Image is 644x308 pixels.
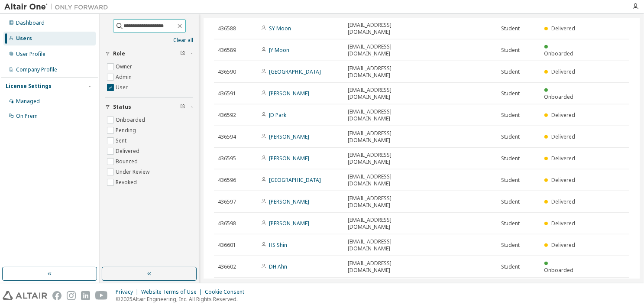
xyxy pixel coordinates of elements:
span: Delivered [551,198,575,205]
span: Delivered [551,241,575,249]
span: Student [501,155,520,162]
div: License Settings [6,83,52,90]
span: Student [501,263,520,270]
a: [PERSON_NAME] [269,220,309,227]
span: [EMAIL_ADDRESS][DOMAIN_NAME] [348,130,427,144]
a: JD Park [269,111,286,119]
label: Pending [116,125,138,136]
a: HS Shin [269,241,287,249]
span: 436598 [218,220,236,227]
div: Company Profile [16,66,57,73]
a: [GEOGRAPHIC_DATA] [269,68,321,75]
span: 436596 [218,177,236,184]
span: 436590 [218,68,236,75]
label: User [116,82,129,93]
a: [PERSON_NAME] [269,155,309,162]
span: Delivered [551,176,575,184]
div: Users [16,35,32,42]
span: Student [501,220,520,227]
span: Delivered [551,133,575,140]
label: Delivered [116,146,141,156]
a: Clear all [105,37,193,44]
a: [GEOGRAPHIC_DATA] [269,176,321,184]
span: [EMAIL_ADDRESS][DOMAIN_NAME] [348,260,427,274]
span: Student [501,68,520,75]
div: Dashboard [16,19,45,26]
a: DH Ahn [269,263,287,270]
span: Student [501,242,520,249]
label: Onboarded [116,115,147,125]
div: Website Terms of Use [141,289,205,295]
span: [EMAIL_ADDRESS][DOMAIN_NAME] [348,65,427,79]
span: 436594 [218,133,236,140]
span: [EMAIL_ADDRESS][DOMAIN_NAME] [348,195,427,209]
span: 436601 [218,242,236,249]
label: Revoked [116,177,139,188]
img: youtube.svg [95,291,108,300]
img: facebook.svg [52,291,61,300]
span: Clear filter [180,50,185,57]
span: Student [501,198,520,205]
a: [PERSON_NAME] [269,90,309,97]
span: [EMAIL_ADDRESS][DOMAIN_NAME] [348,87,427,101]
span: 436595 [218,155,236,162]
label: Under Review [116,167,151,177]
span: [EMAIL_ADDRESS][DOMAIN_NAME] [348,22,427,36]
span: 436597 [218,198,236,205]
div: Cookie Consent [205,289,249,295]
span: Delivered [551,111,575,119]
div: Privacy [116,289,141,295]
span: [EMAIL_ADDRESS][DOMAIN_NAME] [348,173,427,187]
label: Sent [116,136,128,146]
img: instagram.svg [67,291,76,300]
div: User Profile [16,51,45,58]
span: Onboarded [544,93,574,101]
div: On Prem [16,113,38,120]
label: Bounced [116,156,139,167]
span: Onboarded [544,50,574,57]
a: [PERSON_NAME] [269,198,309,205]
span: Student [501,133,520,140]
span: Delivered [551,155,575,162]
button: Role [105,44,193,63]
span: [EMAIL_ADDRESS][DOMAIN_NAME] [348,217,427,230]
span: Student [501,90,520,97]
span: Student [501,25,520,32]
span: [EMAIL_ADDRESS][DOMAIN_NAME] [348,43,427,57]
span: Student [501,47,520,54]
span: 436589 [218,47,236,54]
span: Student [501,177,520,184]
a: JY Moon [269,46,289,54]
span: 436588 [218,25,236,32]
span: 436602 [218,263,236,270]
span: Role [113,50,125,57]
label: Admin [116,72,133,82]
p: © 2025 Altair Engineering, Inc. All Rights Reserved. [116,295,249,303]
span: [EMAIL_ADDRESS][DOMAIN_NAME] [348,152,427,165]
span: Status [113,104,131,110]
span: [EMAIL_ADDRESS][DOMAIN_NAME] [348,108,427,122]
img: linkedin.svg [81,291,90,300]
span: [EMAIL_ADDRESS][DOMAIN_NAME] [348,238,427,252]
span: Delivered [551,220,575,227]
img: Altair One [4,3,113,11]
span: 436591 [218,90,236,97]
img: altair_logo.svg [3,291,47,300]
span: Delivered [551,68,575,75]
span: Onboarded [544,266,574,274]
span: Student [501,112,520,119]
label: Owner [116,62,134,72]
div: Managed [16,98,40,105]
span: Clear filter [180,104,185,110]
span: Delivered [551,25,575,32]
a: [PERSON_NAME] [269,133,309,140]
span: 436592 [218,112,236,119]
a: SY Moon [269,25,291,32]
button: Status [105,97,193,117]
